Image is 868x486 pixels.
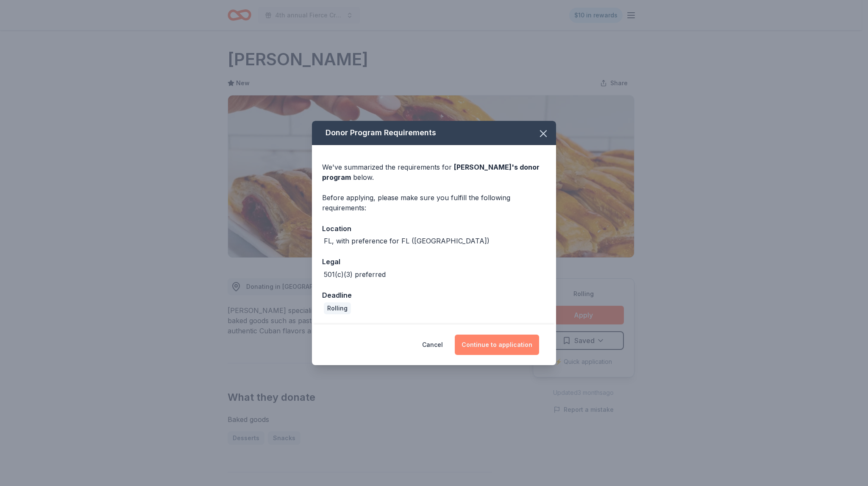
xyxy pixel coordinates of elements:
[422,335,443,355] button: Cancel
[322,193,546,213] div: Before applying, please make sure you fulfill the following requirements:
[324,302,351,314] div: Rolling
[455,335,539,355] button: Continue to application
[322,290,546,301] div: Deadline
[312,121,556,145] div: Donor Program Requirements
[324,236,490,246] div: FL, with preference for FL ([GEOGRAPHIC_DATA])
[322,223,546,234] div: Location
[324,269,386,279] div: 501(c)(3) preferred
[322,256,546,267] div: Legal
[322,162,546,182] div: We've summarized the requirements for below.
